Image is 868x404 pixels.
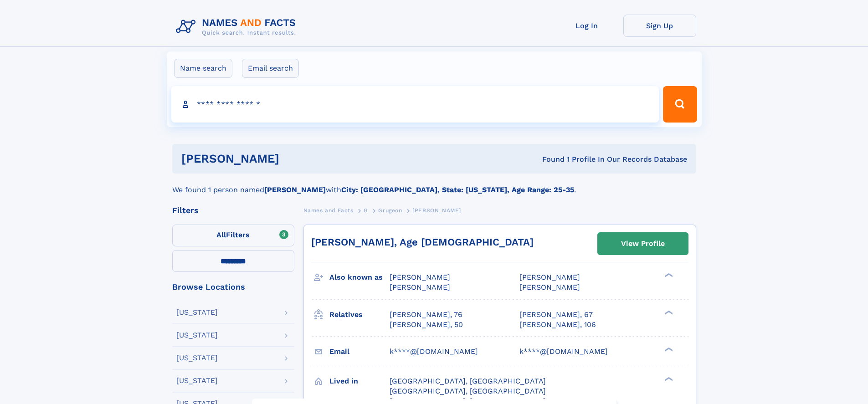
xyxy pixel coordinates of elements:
[341,185,574,194] b: City: [GEOGRAPHIC_DATA], State: [US_STATE], Age Range: 25-35
[176,309,218,316] div: [US_STATE]
[311,236,534,248] a: [PERSON_NAME], Age [DEMOGRAPHIC_DATA]
[390,387,546,395] span: [GEOGRAPHIC_DATA], [GEOGRAPHIC_DATA]
[172,206,294,215] div: Filters
[663,309,673,315] div: ❯
[216,230,226,239] span: All
[390,283,450,291] span: [PERSON_NAME]
[176,354,218,362] div: [US_STATE]
[329,344,390,359] h3: Email
[519,320,596,330] a: [PERSON_NAME], 106
[519,273,580,281] span: [PERSON_NAME]
[390,377,546,385] span: [GEOGRAPHIC_DATA], [GEOGRAPHIC_DATA]
[378,205,402,216] a: Grugeon
[621,233,665,254] div: View Profile
[242,59,299,78] label: Email search
[390,320,463,330] a: [PERSON_NAME], 50
[390,310,462,320] a: [PERSON_NAME], 76
[364,207,368,214] span: G
[623,15,696,37] a: Sign Up
[364,205,368,216] a: G
[172,174,696,195] div: We found 1 person named with .
[181,153,411,164] h1: [PERSON_NAME]
[663,272,673,278] div: ❯
[329,307,390,322] h3: Relatives
[172,283,294,291] div: Browse Locations
[412,207,461,214] span: [PERSON_NAME]
[329,373,390,389] h3: Lived in
[329,270,390,285] h3: Also known as
[663,346,673,352] div: ❯
[519,310,593,320] a: [PERSON_NAME], 67
[264,185,326,194] b: [PERSON_NAME]
[390,273,450,281] span: [PERSON_NAME]
[176,332,218,339] div: [US_STATE]
[176,377,218,384] div: [US_STATE]
[663,86,697,123] button: Search Button
[171,86,659,123] input: search input
[550,15,623,37] a: Log In
[598,233,688,255] a: View Profile
[174,59,232,78] label: Name search
[303,205,354,216] a: Names and Facts
[663,376,673,382] div: ❯
[378,207,402,214] span: Grugeon
[172,225,294,246] label: Filters
[519,283,580,291] span: [PERSON_NAME]
[411,154,687,164] div: Found 1 Profile In Our Records Database
[172,15,303,39] img: Logo Names and Facts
